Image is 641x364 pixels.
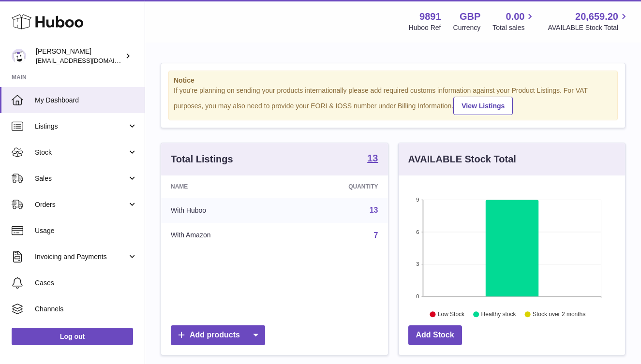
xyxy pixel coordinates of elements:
text: 3 [416,261,419,267]
span: Usage [35,226,137,235]
span: [EMAIL_ADDRESS][DOMAIN_NAME] [36,57,142,64]
text: Stock over 2 months [533,311,585,318]
div: [PERSON_NAME] [36,47,123,65]
div: Currency [453,23,481,32]
h3: AVAILABLE Stock Total [408,153,516,166]
div: If you're planning on sending your products internationally please add required customs informati... [174,86,612,115]
span: Total sales [492,23,536,32]
span: Channels [35,305,137,314]
td: With Huboo [161,198,285,223]
strong: Notice [174,76,612,85]
strong: 13 [367,153,378,163]
span: Sales [35,174,127,183]
a: Add Stock [408,325,462,345]
a: Log out [12,328,133,345]
img: ro@thebitterclub.co.uk [12,49,26,63]
a: 13 [370,206,378,214]
span: Orders [35,200,127,209]
text: 0 [416,293,419,299]
td: With Amazon [161,223,285,248]
text: 6 [416,229,419,235]
a: View Listings [453,97,513,115]
span: AVAILABLE Stock Total [548,23,629,32]
span: Cases [35,278,137,288]
text: 9 [416,197,419,203]
span: 0.00 [506,10,525,23]
a: 7 [374,231,378,239]
a: 20,659.20 AVAILABLE Stock Total [548,10,629,32]
a: 13 [367,153,378,165]
a: Add products [171,325,265,345]
text: Low Stock [437,311,464,318]
a: 0.00 Total sales [492,10,536,32]
strong: 9891 [419,10,441,23]
text: Healthy stock [481,311,516,318]
span: 20,659.20 [575,10,618,23]
span: Stock [35,148,127,157]
strong: GBP [460,10,480,23]
div: Huboo Ref [409,23,441,32]
span: My Dashboard [35,96,137,105]
span: Listings [35,122,127,131]
span: Invoicing and Payments [35,252,127,262]
th: Quantity [285,175,388,198]
th: Name [161,175,285,198]
h3: Total Listings [171,153,233,166]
